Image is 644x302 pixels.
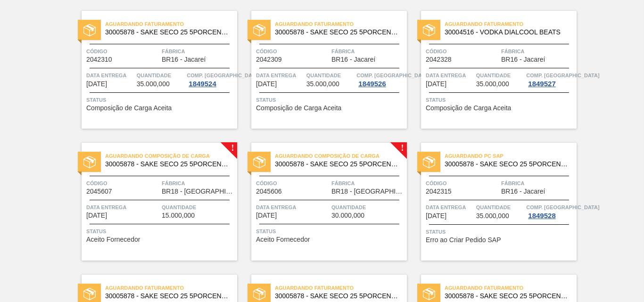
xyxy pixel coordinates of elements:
[105,283,237,293] span: Aguardando Faturamento
[86,212,107,219] span: 14/10/2025
[83,156,96,168] img: status
[187,71,235,88] a: Comp. [GEOGRAPHIC_DATA]1849524
[256,56,282,63] span: 2042309
[306,81,339,88] span: 35.000,000
[256,95,405,105] span: Status
[426,47,499,56] span: Código
[275,161,399,168] span: 30005878 - SAKE SECO 25 5PORCENTO
[356,80,388,88] div: 1849526
[83,288,96,300] img: status
[256,188,282,195] span: 2045606
[426,203,474,212] span: Data Entrega
[445,161,569,168] span: 30005878 - SAKE SECO 25 5PORCENTO
[86,47,159,56] span: Código
[256,47,329,56] span: Código
[426,95,574,105] span: Status
[86,227,235,236] span: Status
[426,71,474,80] span: Data Entrega
[356,71,405,88] a: Comp. [GEOGRAPHIC_DATA]1849526
[256,105,341,112] span: Composição de Carga Aceita
[476,81,509,88] span: 35.000,000
[526,80,557,88] div: 1849527
[256,236,310,243] span: Aceito Fornecedor
[426,105,511,112] span: Composição de Carga Aceita
[86,56,112,63] span: 2042310
[476,212,509,220] span: 35.000,000
[426,227,574,237] span: Status
[306,71,355,80] span: Quantidade
[426,56,452,63] span: 2042328
[445,29,569,36] span: 30004516 - VODKA DIALCOOL BEATS
[256,212,277,219] span: 14/10/2025
[67,11,237,129] a: statusAguardando Faturamento30005878 - SAKE SECO 25 5PORCENTOCódigo2042310FábricaBR16 - JacareíDa...
[356,71,429,80] span: Comp. Carga
[275,283,407,293] span: Aguardando Faturamento
[256,227,405,236] span: Status
[423,288,435,300] img: status
[187,80,218,88] div: 1849524
[426,81,446,88] span: 14/10/2025
[331,179,405,188] span: Fábrica
[86,95,235,105] span: Status
[526,71,599,80] span: Comp. Carga
[256,81,277,88] span: 14/10/2025
[86,71,134,80] span: Data Entrega
[501,179,574,188] span: Fábrica
[526,203,599,212] span: Comp. Carga
[83,24,96,36] img: status
[137,71,185,80] span: Quantidade
[426,212,446,220] span: 15/10/2025
[256,179,329,188] span: Código
[86,236,140,243] span: Aceito Fornecedor
[253,288,265,300] img: status
[445,283,577,293] span: Aguardando Faturamento
[256,71,304,80] span: Data Entrega
[275,151,407,161] span: Aguardando Composição de Carga
[275,19,407,29] span: Aguardando Faturamento
[426,179,499,188] span: Código
[445,19,577,29] span: Aguardando Faturamento
[162,188,235,195] span: BR18 - Pernambuco
[105,161,230,168] span: 30005878 - SAKE SECO 25 5PORCENTO
[526,212,557,220] div: 1849528
[407,11,577,129] a: statusAguardando Faturamento30004516 - VODKA DIALCOOL BEATSCódigo2042328FábricaBR16 - JacareíData...
[445,293,569,300] span: 30005878 - SAKE SECO 25 5PORCENTO
[187,71,260,80] span: Comp. Carga
[501,188,545,195] span: BR16 - Jacareí
[253,24,265,36] img: status
[501,47,574,56] span: Fábrica
[501,56,545,63] span: BR16 - Jacareí
[526,71,574,88] a: Comp. [GEOGRAPHIC_DATA]1849527
[445,151,577,161] span: Aguardando PC SAP
[86,203,159,212] span: Data Entrega
[407,143,577,261] a: statusAguardando PC SAP30005878 - SAKE SECO 25 5PORCENTOCódigo2042315FábricaBR16 - JacareíData En...
[105,151,237,161] span: Aguardando Composição de Carga
[162,47,235,56] span: Fábrica
[256,203,329,212] span: Data Entrega
[105,29,230,36] span: 30005878 - SAKE SECO 25 5PORCENTO
[331,203,405,212] span: Quantidade
[86,105,172,112] span: Composição de Carga Aceita
[476,203,524,212] span: Quantidade
[137,81,170,88] span: 35.000,000
[275,29,399,36] span: 30005878 - SAKE SECO 25 5PORCENTO
[331,212,364,219] span: 30.000,000
[105,19,237,29] span: Aguardando Faturamento
[423,24,435,36] img: status
[86,179,159,188] span: Código
[253,156,265,168] img: status
[162,203,235,212] span: Quantidade
[105,293,230,300] span: 30005878 - SAKE SECO 25 5PORCENTO
[67,143,237,261] a: !statusAguardando Composição de Carga30005878 - SAKE SECO 25 5PORCENTOCódigo2045607FábricaBR18 - ...
[331,188,405,195] span: BR18 - Pernambuco
[237,143,407,261] a: !statusAguardando Composição de Carga30005878 - SAKE SECO 25 5PORCENTOCódigo2045606FábricaBR18 - ...
[162,212,195,219] span: 15.000,000
[86,81,107,88] span: 14/10/2025
[331,47,405,56] span: Fábrica
[526,203,574,220] a: Comp. [GEOGRAPHIC_DATA]1849528
[423,156,435,168] img: status
[162,56,206,63] span: BR16 - Jacareí
[331,56,375,63] span: BR16 - Jacareí
[275,293,399,300] span: 30005878 - SAKE SECO 25 5PORCENTO
[162,179,235,188] span: Fábrica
